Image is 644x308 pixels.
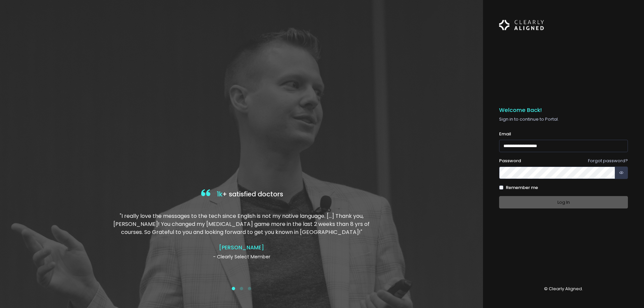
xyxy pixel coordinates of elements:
[499,131,511,137] label: Email
[506,184,538,191] label: Remember me
[112,244,371,251] h4: [PERSON_NAME]
[499,158,521,164] label: Password
[112,188,371,201] h4: + satisfied doctors
[112,212,371,236] p: "I really love the messages to the tech since English is not my native language. […] Thank you, [...
[499,107,628,114] h5: Welcome Back!
[499,286,628,292] p: © Clearly Aligned.
[112,253,371,260] p: - Clearly Select Member
[499,116,628,123] p: Sign in to continue to Portal.
[217,190,222,199] span: 1k
[588,158,628,164] a: Forgot password?
[499,16,544,34] img: Logo Horizontal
